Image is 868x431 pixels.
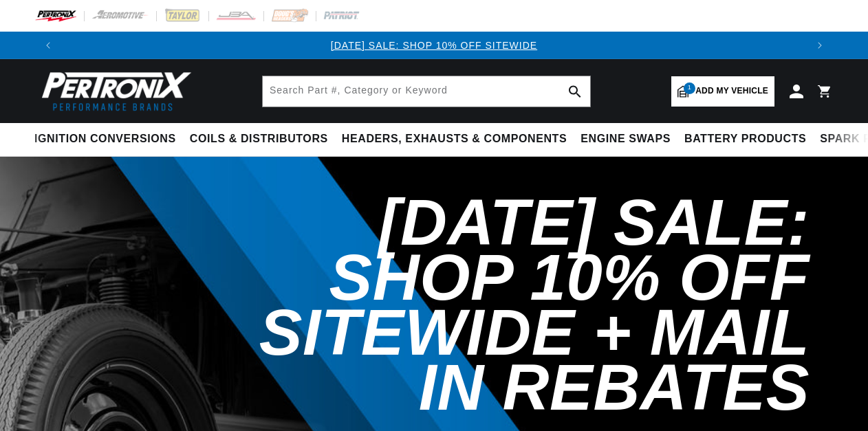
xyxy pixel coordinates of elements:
button: search button [560,76,590,107]
a: 1Add my vehicle [671,76,774,107]
input: Search Part #, Category or Keyword [263,76,590,107]
summary: Coils & Distributors [183,123,335,155]
span: Battery Products [684,132,806,146]
a: [DATE] SALE: SHOP 10% OFF SITEWIDE [331,40,537,51]
span: Add my vehicle [695,85,768,98]
span: Ignition Conversions [34,132,176,146]
button: Translation missing: en.sections.announcements.previous_announcement [34,32,62,59]
button: Translation missing: en.sections.announcements.next_announcement [806,32,834,59]
h2: [DATE] SALE: SHOP 10% OFF SITEWIDE + MAIL IN REBATES [221,195,810,415]
span: Coils & Distributors [190,132,328,146]
div: 1 of 3 [62,38,806,53]
div: Announcement [62,38,806,53]
summary: Headers, Exhausts & Components [335,123,574,155]
span: Engine Swaps [581,132,671,146]
summary: Ignition Conversions [34,123,183,155]
summary: Engine Swaps [574,123,677,155]
span: Headers, Exhausts & Components [342,132,567,146]
img: Pertronix [34,67,193,115]
summary: Battery Products [677,123,813,155]
span: 1 [684,82,695,94]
